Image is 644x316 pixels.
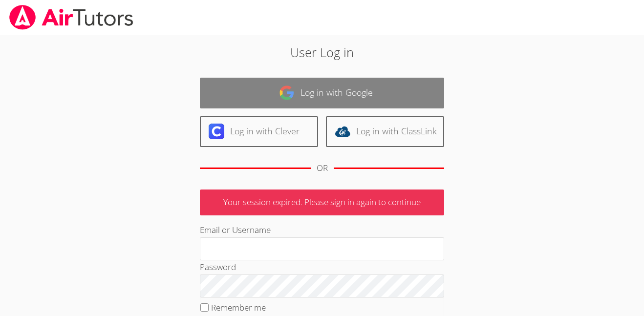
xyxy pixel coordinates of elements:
[200,224,271,235] label: Email or Username
[279,85,295,101] img: google-logo-50288ca7cdecda66e5e0955fdab243c47b7ad437acaf1139b6f446037453330a.svg
[211,302,266,313] label: Remember me
[148,43,496,62] h2: User Log in
[317,161,328,175] div: OR
[326,116,444,147] a: Log in with ClassLink
[209,124,224,139] img: clever-logo-6eab21bc6e7a338710f1a6ff85c0baf02591cd810cc4098c63d3a4b26e2feb20.svg
[8,5,134,30] img: airtutors_banner-c4298cdbf04f3fff15de1276eac7730deb9818008684d7c2e4769d2f7ddbe033.png
[200,78,444,108] a: Log in with Google
[335,124,350,139] img: classlink-logo-d6bb404cc1216ec64c9a2012d9dc4662098be43eaf13dc465df04b49fa7ab582.svg
[200,116,318,147] a: Log in with Clever
[200,261,236,273] label: Password
[200,190,444,215] p: Your session expired. Please sign in again to continue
